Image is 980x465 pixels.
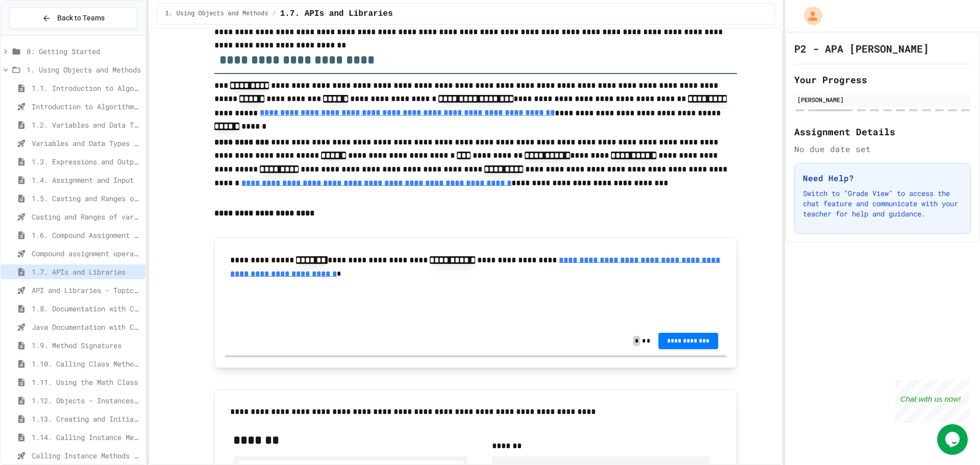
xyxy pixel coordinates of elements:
span: 1.10. Calling Class Methods [32,358,141,369]
span: Variables and Data Types - Quiz [32,138,141,149]
span: Introduction to Algorithms, Programming, and Compilers [32,101,141,112]
iframe: chat widget [937,424,970,455]
span: Java Documentation with Comments - Topic 1.8 [32,322,141,332]
span: 1.6. Compound Assignment Operators [32,230,141,240]
span: 1. Using Objects and Methods [27,64,141,75]
span: 1.7. APIs and Libraries [32,266,141,277]
span: 1.2. Variables and Data Types [32,119,141,130]
div: No due date set [794,143,971,155]
span: 1.9. Method Signatures [32,340,141,351]
div: [PERSON_NAME] [797,95,968,104]
span: 1.4. Assignment and Input [32,175,141,185]
button: Back to Teams [9,7,137,29]
span: 0: Getting Started [27,46,141,57]
h2: Assignment Details [794,125,971,139]
h1: P2 - APA [PERSON_NAME] [794,41,929,56]
span: 1.14. Calling Instance Methods [32,432,141,443]
span: Casting and Ranges of variables - Quiz [32,211,141,222]
span: 1.8. Documentation with Comments and Preconditions [32,303,141,314]
span: Compound assignment operators - Quiz [32,248,141,259]
span: 1.7. APIs and Libraries [280,8,393,20]
iframe: chat widget [895,380,970,423]
span: 1. Using Objects and Methods [165,10,268,18]
span: / [272,10,276,18]
p: Switch to "Grade View" to access the chat feature and communicate with your teacher for help and ... [803,188,962,219]
span: API and Libraries - Topic 1.7 [32,285,141,296]
span: 1.3. Expressions and Output [New] [32,156,141,167]
span: 1.12. Objects - Instances of Classes [32,395,141,406]
h2: Your Progress [794,72,971,87]
div: My Account [793,4,825,28]
span: 1.1. Introduction to Algorithms, Programming, and Compilers [32,83,141,93]
span: Calling Instance Methods - Topic 1.14 [32,450,141,461]
span: 1.13. Creating and Initializing Objects: Constructors [32,413,141,424]
span: Back to Teams [57,13,105,23]
span: 1.11. Using the Math Class [32,377,141,387]
h3: Need Help? [803,172,962,184]
span: 1.5. Casting and Ranges of Values [32,193,141,204]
